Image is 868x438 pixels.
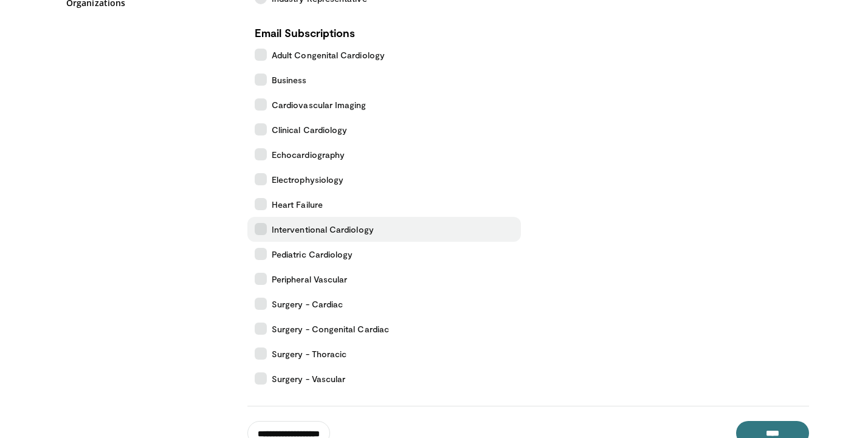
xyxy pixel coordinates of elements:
[272,372,345,385] span: Surgery - Vascular
[272,148,345,161] span: Echocardiography
[272,198,323,211] span: Heart Failure
[272,123,347,136] span: Clinical Cardiology
[272,273,347,286] span: Peripheral Vascular
[255,26,355,39] strong: Email Subscriptions
[272,347,346,360] span: Surgery - Thoracic
[272,74,307,86] span: Business
[272,49,385,61] span: Adult Congenital Cardiology
[272,248,353,261] span: Pediatric Cardiology
[272,98,367,111] span: Cardiovascular Imaging
[272,223,374,236] span: Interventional Cardiology
[272,298,343,310] span: Surgery - Cardiac
[272,323,389,335] span: Surgery - Congenital Cardiac
[272,173,343,186] span: Electrophysiology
